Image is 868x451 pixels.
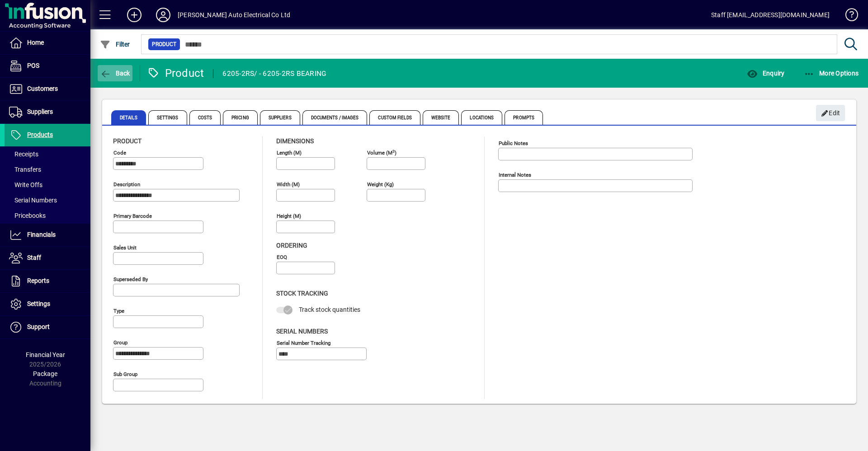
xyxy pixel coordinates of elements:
a: Receipts [5,146,90,162]
button: Profile [149,7,178,23]
span: Write Offs [9,181,42,188]
a: Support [5,316,90,338]
mat-label: Weight (Kg) [367,181,394,188]
a: Knowledge Base [839,2,857,31]
mat-label: Public Notes [499,140,528,146]
div: Staff [EMAIL_ADDRESS][DOMAIN_NAME] [711,8,830,22]
span: Prompts [505,110,543,125]
a: Reports [5,270,90,292]
span: Details [111,110,146,125]
span: Costs [189,110,221,125]
a: Suppliers [5,101,90,123]
span: Website [423,110,459,125]
span: Documents / Images [302,110,368,125]
span: Products [27,131,53,138]
a: Home [5,32,90,54]
button: Add [120,7,149,23]
div: [PERSON_NAME] Auto Electrical Co Ltd [178,8,290,22]
span: Transfers [9,166,41,173]
span: Product [152,40,176,49]
button: Enquiry [745,65,787,81]
app-page-header-button: Back [90,65,140,81]
mat-label: Height (m) [277,213,301,219]
span: Package [33,370,57,377]
a: Pricebooks [5,208,90,223]
a: Write Offs [5,177,90,193]
span: Enquiry [747,70,784,77]
span: Staff [27,254,41,261]
mat-label: Width (m) [277,181,300,188]
div: 6205-2RS/ - 6205-2RS BEARING [222,66,326,81]
span: Custom Fields [369,110,420,125]
mat-label: Sub group [113,371,137,377]
a: POS [5,55,90,77]
button: Back [98,65,132,81]
mat-label: EOQ [277,254,287,260]
mat-label: Serial Number tracking [277,339,330,346]
span: Suppliers [27,108,53,115]
span: Settings [148,110,187,125]
button: Edit [816,105,845,121]
span: Track stock quantities [299,306,360,313]
mat-label: Superseded by [113,276,148,282]
span: Customers [27,85,58,92]
div: Product [147,66,204,80]
mat-label: Volume (m ) [367,150,396,156]
a: Serial Numbers [5,193,90,208]
span: Receipts [9,150,38,158]
mat-label: Code [113,150,126,156]
mat-label: Description [113,181,140,188]
span: Dimensions [276,137,314,145]
span: Settings [27,300,50,307]
span: Locations [461,110,502,125]
mat-label: Sales unit [113,244,137,251]
span: Pricebooks [9,212,46,219]
span: Edit [821,106,840,121]
span: Reports [27,277,49,284]
a: Financials [5,224,90,246]
span: Ordering [276,242,307,249]
a: Customers [5,78,90,100]
a: Settings [5,293,90,315]
mat-label: Length (m) [277,150,302,156]
span: Stock Tracking [276,290,328,297]
span: POS [27,62,39,69]
span: Home [27,39,44,46]
mat-label: Group [113,339,127,346]
sup: 3 [392,149,395,153]
span: Back [100,70,130,77]
mat-label: Type [113,308,124,314]
mat-label: Internal Notes [499,172,531,178]
span: Support [27,323,50,330]
mat-label: Primary barcode [113,213,152,219]
span: Financial Year [26,351,65,358]
span: Pricing [223,110,258,125]
span: Serial Numbers [9,197,57,204]
span: Product [113,137,142,145]
button: Filter [98,36,132,52]
a: Staff [5,247,90,269]
a: Transfers [5,162,90,177]
button: More Options [802,65,861,81]
span: More Options [804,70,859,77]
span: Suppliers [260,110,300,125]
span: Filter [100,41,130,48]
span: Serial Numbers [276,328,328,335]
span: Financials [27,231,56,238]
